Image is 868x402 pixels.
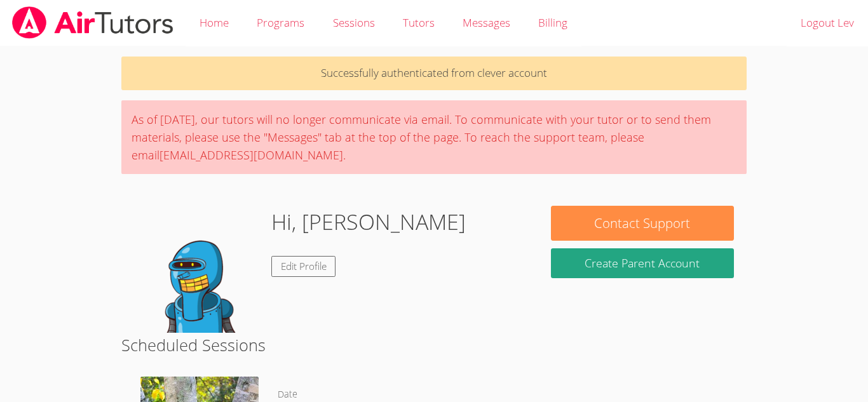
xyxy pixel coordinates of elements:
div: As of [DATE], our tutors will no longer communicate via email. To communicate with your tutor or ... [121,100,747,174]
a: Edit Profile [271,256,336,277]
img: default.png [134,206,261,333]
button: Contact Support [551,206,734,241]
span: Messages [463,15,510,30]
h1: Hi, [PERSON_NAME] [271,206,466,238]
img: airtutors_banner-c4298cdbf04f3fff15de1276eac7730deb9818008684d7c2e4769d2f7ddbe033.png [11,6,175,39]
button: Create Parent Account [551,248,734,278]
h2: Scheduled Sessions [121,333,747,357]
p: Successfully authenticated from clever account [121,57,747,90]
